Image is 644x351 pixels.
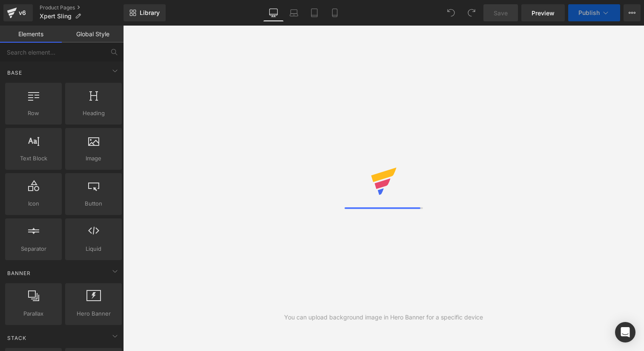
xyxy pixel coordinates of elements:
a: Product Pages [40,4,124,11]
span: Parallax [8,309,59,318]
span: Publish [578,9,600,16]
span: Base [6,69,23,77]
a: Tablet [304,4,325,21]
span: Heading [68,109,119,118]
button: Publish [568,4,620,21]
button: More [624,4,641,21]
a: Global Style [62,26,124,43]
div: Open Intercom Messenger [615,322,635,342]
span: Hero Banner [68,309,119,318]
span: Row [8,109,59,118]
span: Liquid [68,244,119,253]
span: Stack [6,334,27,342]
span: Library [140,9,160,17]
div: v6 [17,7,28,18]
button: Redo [463,4,480,21]
a: v6 [3,4,33,21]
span: Save [494,9,508,17]
span: Separator [8,244,59,253]
span: Button [68,199,119,208]
span: Image [68,154,119,163]
span: Text Block [8,154,59,163]
button: Undo [443,4,460,21]
span: Xpert Sling [40,13,72,20]
a: Desktop [263,4,284,21]
div: You can upload background image in Hero Banner for a specific device [284,313,483,322]
span: Preview [532,9,555,17]
a: New Library [124,4,166,21]
a: Preview [521,4,565,21]
span: Banner [6,269,32,277]
a: Laptop [284,4,304,21]
span: Icon [8,199,59,208]
a: Mobile [325,4,345,21]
